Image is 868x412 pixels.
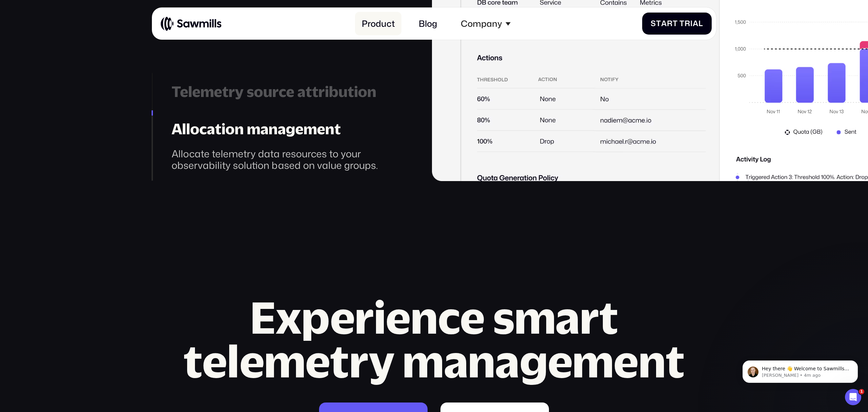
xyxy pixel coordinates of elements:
[667,19,673,28] span: r
[685,19,690,28] span: r
[845,389,861,405] iframe: Intercom live chat
[661,19,667,28] span: a
[690,19,693,28] span: i
[656,19,661,28] span: t
[172,120,401,138] div: Allocation management
[732,346,868,394] iframe: Intercom notifications message
[673,19,678,28] span: t
[698,19,703,28] span: l
[172,83,401,101] div: Telemetry source attribution
[152,295,716,383] h2: Experience smart telemetry management
[355,12,401,35] a: Product
[454,12,517,35] div: Company
[679,19,685,28] span: T
[859,389,864,394] span: 1
[642,13,712,35] a: StartTrial
[651,19,656,28] span: S
[412,12,443,35] a: Blog
[172,148,401,171] div: Allocate telemetry data resources to your observability solution based on value groups.
[461,18,502,29] div: Company
[693,19,698,28] span: a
